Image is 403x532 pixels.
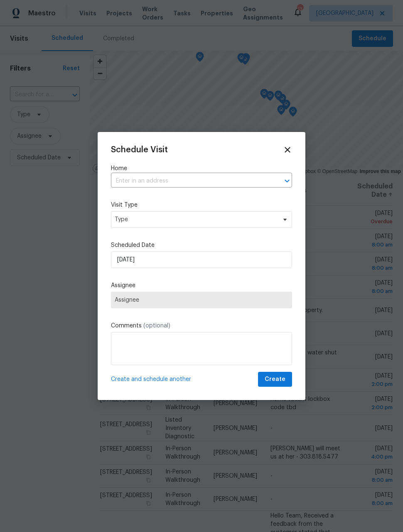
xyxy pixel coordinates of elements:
[115,297,288,303] span: Assignee
[265,374,285,385] span: Create
[111,375,191,383] span: Create and schedule another
[111,164,292,173] label: Home
[111,201,292,209] label: Visit Type
[111,241,292,249] label: Scheduled Date
[143,323,170,329] span: (optional)
[111,146,168,154] span: Schedule Visit
[111,322,292,330] label: Comments
[111,175,269,188] input: Enter in an address
[111,281,292,290] label: Assignee
[111,251,292,268] input: M/D/YYYY
[283,145,292,154] span: Close
[281,175,293,187] button: Open
[258,372,292,387] button: Create
[115,215,276,224] span: Type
